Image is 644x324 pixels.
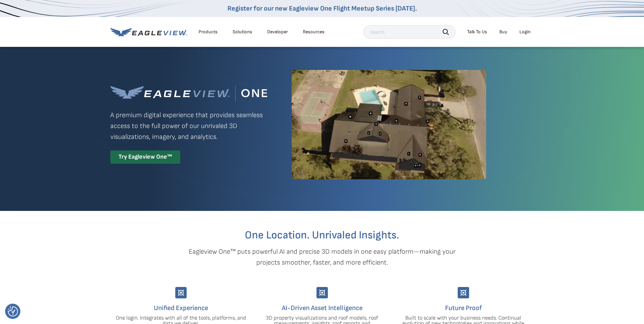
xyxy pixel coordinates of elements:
h4: Future Proof [398,303,529,313]
div: Talk To Us [467,29,487,35]
img: Group-9744.svg [175,287,187,299]
a: Register for our new Eagleview One Flight Meetup Series [DATE]. [227,4,417,13]
h4: Unified Experience [115,303,246,313]
h4: AI-Driven Asset Intelligence [257,303,388,313]
button: Consent Preferences [8,306,18,317]
a: Buy [499,29,507,35]
div: Solutions [233,29,252,35]
img: Revisit consent button [8,306,18,317]
img: Eagleview One™ [110,86,267,102]
a: Developer [267,29,288,35]
div: Products [199,29,218,35]
div: Resources [303,29,325,35]
p: A premium digital experience that provides seamless access to the full power of our unrivaled 3D ... [110,110,267,142]
img: Group-9744.svg [316,287,328,299]
img: Group-9744.svg [458,287,469,299]
p: Eagleview One™ puts powerful AI and precise 3D models in one easy platform—making your projects s... [177,246,467,268]
input: Search [363,25,456,39]
div: Login [519,29,531,35]
div: Try Eagleview One™ [110,150,180,164]
h2: One Location. Unrivaled Insights. [115,230,529,241]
